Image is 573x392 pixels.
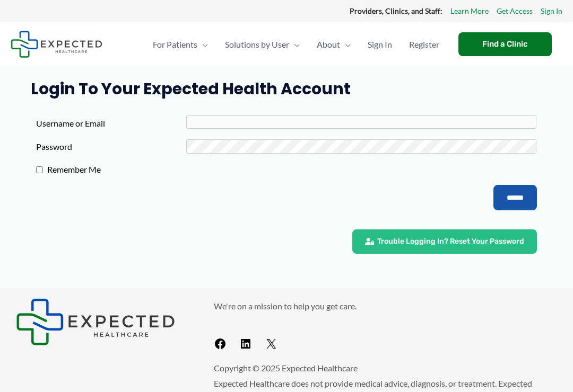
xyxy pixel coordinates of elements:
[377,238,524,245] span: Trouble Logging In? Reset Your Password
[359,26,401,63] a: Sign In
[31,79,542,99] h1: Login to Your Expected Health Account
[153,26,197,63] span: For Patients
[11,31,102,58] img: Expected Healthcare Logo - side, dark font, small
[214,298,557,355] aside: Footer Widget 2
[350,6,442,15] strong: Providers, Clinics, and Staff:
[144,26,448,63] nav: Primary Site Navigation
[216,26,308,63] a: Solutions by UserMenu Toggle
[144,26,216,63] a: For PatientsMenu Toggle
[368,26,392,63] span: Sign In
[36,139,186,155] label: Password
[458,32,552,56] a: Find a Clinic
[497,4,533,18] a: Get Access
[214,363,358,373] span: Copyright © 2025 Expected Healthcare
[409,26,439,63] span: Register
[197,26,208,63] span: Menu Toggle
[340,26,351,63] span: Menu Toggle
[317,26,340,63] span: About
[43,162,193,177] label: Remember Me
[16,298,187,345] aside: Footer Widget 1
[289,26,300,63] span: Menu Toggle
[225,26,289,63] span: Solutions by User
[352,229,537,254] a: Trouble Logging In? Reset Your Password
[36,115,186,131] label: Username or Email
[541,4,562,18] a: Sign In
[16,298,175,345] img: Expected Healthcare Logo - side, dark font, small
[214,298,557,314] p: We're on a mission to help you get care.
[401,26,448,63] a: Register
[450,4,489,18] a: Learn More
[308,26,359,63] a: AboutMenu Toggle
